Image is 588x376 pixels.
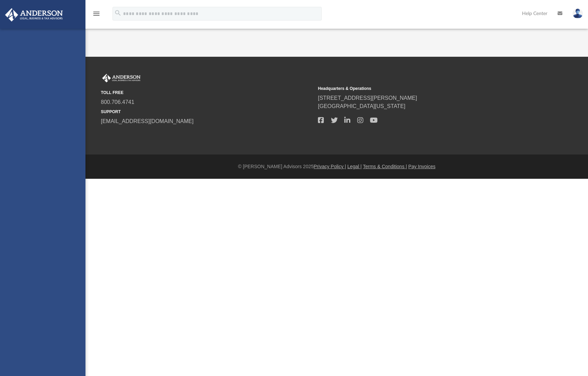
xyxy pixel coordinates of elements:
[408,164,435,169] a: Pay Invoices
[573,9,583,18] img: User Pic
[101,90,313,96] small: TOLL FREE
[92,10,101,18] i: menu
[101,118,193,124] a: [EMAIL_ADDRESS][DOMAIN_NAME]
[318,103,405,109] a: [GEOGRAPHIC_DATA][US_STATE]
[85,163,588,170] div: © [PERSON_NAME] Advisors 2025
[363,164,407,169] a: Terms & Conditions |
[101,74,142,83] img: Anderson Advisors Platinum Portal
[101,109,313,115] small: SUPPORT
[318,85,530,92] small: Headquarters & Operations
[114,9,122,17] i: search
[347,164,362,169] a: Legal |
[3,8,65,22] img: Anderson Advisors Platinum Portal
[314,164,346,169] a: Privacy Policy |
[92,13,101,18] a: menu
[101,99,134,105] a: 800.706.4741
[318,95,417,101] a: [STREET_ADDRESS][PERSON_NAME]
